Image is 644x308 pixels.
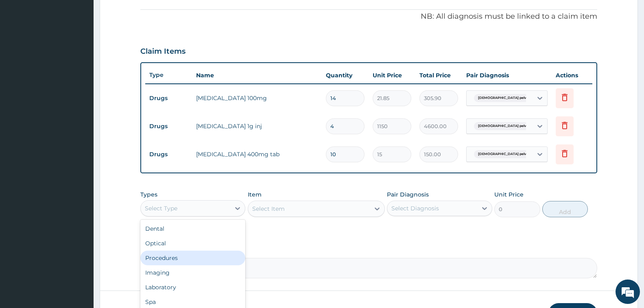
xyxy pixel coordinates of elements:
[387,190,429,199] label: Pair Diagnosis
[140,247,597,253] label: Comment
[47,103,112,185] span: We're online!
[42,46,137,56] div: Chat with us now
[140,251,245,265] div: Procedures
[145,204,177,212] div: Select Type
[145,91,192,106] td: Drugs
[474,122,564,130] span: [DEMOGRAPHIC_DATA] pelvic inflammatory dis...
[140,280,245,295] div: Laboratory
[552,67,592,83] th: Actions
[140,191,157,198] label: Types
[140,221,245,236] div: Dental
[462,67,552,83] th: Pair Diagnosis
[140,236,245,251] div: Optical
[369,67,415,83] th: Unit Price
[145,147,192,162] td: Drugs
[133,4,153,24] div: Minimize live chat window
[415,67,462,83] th: Total Price
[474,94,564,102] span: [DEMOGRAPHIC_DATA] pelvic inflammatory dis...
[192,67,322,83] th: Name
[494,190,524,199] label: Unit Price
[140,47,186,56] h3: Claim Items
[192,118,322,134] td: [MEDICAL_DATA] 1g inj
[140,265,245,280] div: Imaging
[391,204,439,212] div: Select Diagnosis
[248,190,262,199] label: Item
[4,222,155,251] textarea: Type your message and hit 'Enter'
[474,150,564,158] span: [DEMOGRAPHIC_DATA] pelvic inflammatory dis...
[192,146,322,162] td: [MEDICAL_DATA] 400mg tab
[145,68,192,83] th: Type
[322,67,369,83] th: Quantity
[542,201,588,217] button: Add
[15,41,33,61] img: d_794563401_company_1708531726252_794563401
[192,90,322,106] td: [MEDICAL_DATA] 100mg
[145,119,192,134] td: Drugs
[140,11,597,22] p: NB: All diagnosis must be linked to a claim item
